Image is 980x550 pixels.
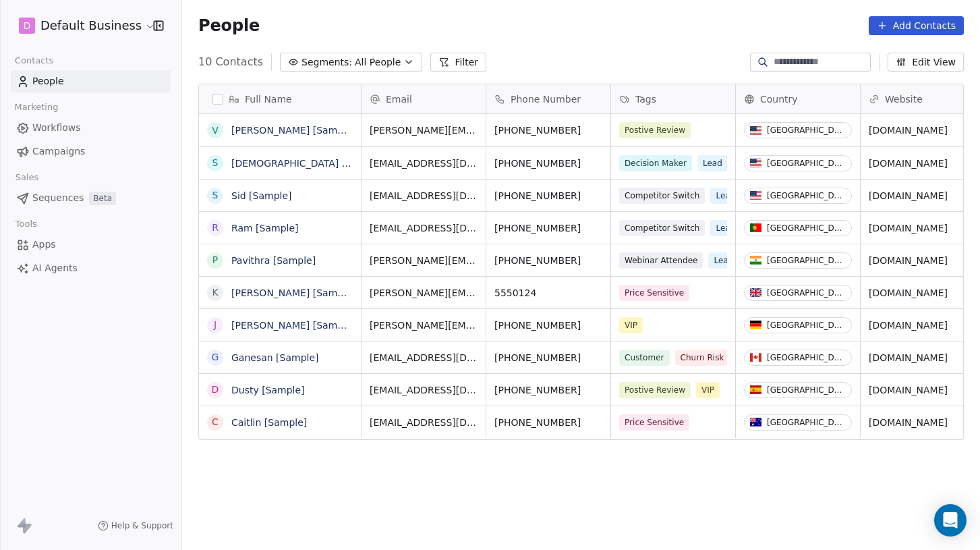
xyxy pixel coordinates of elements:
[212,285,218,300] div: K
[212,221,219,235] div: R
[635,92,656,106] span: Tags
[370,221,478,235] span: [EMAIL_ADDRESS][DOMAIN_NAME]
[869,287,948,298] a: [DOMAIN_NAME]
[231,158,384,169] a: [DEMOGRAPHIC_DATA] [Sample]
[32,191,84,205] span: Sequences
[9,167,45,188] span: Sales
[767,321,846,330] div: [GEOGRAPHIC_DATA]
[619,350,670,366] span: Customer
[32,144,85,159] span: Campaigns
[767,288,846,298] div: [GEOGRAPHIC_DATA]
[869,125,948,136] a: [DOMAIN_NAME]
[231,352,319,363] a: Ganesan [Sample]
[386,92,412,106] span: Email
[619,317,643,333] span: VIP
[9,214,42,234] span: Tools
[370,416,478,429] span: [EMAIL_ADDRESS][DOMAIN_NAME]
[767,385,846,395] div: [GEOGRAPHIC_DATA]
[370,189,478,202] span: [EMAIL_ADDRESS][DOMAIN_NAME]
[370,157,478,170] span: [EMAIL_ADDRESS][DOMAIN_NAME]
[611,84,735,113] div: Tags
[619,155,692,171] span: Decision Maker
[697,155,728,171] span: Lead
[869,352,948,363] a: [DOMAIN_NAME]
[511,92,581,106] span: Phone Number
[40,17,142,34] span: Default Business
[767,223,846,233] div: [GEOGRAPHIC_DATA]
[619,122,691,138] span: Postive Review
[198,54,263,70] span: 10 Contacts
[212,156,219,170] div: S
[212,383,219,397] div: D
[212,253,218,267] div: P
[370,351,478,364] span: [EMAIL_ADDRESS][DOMAIN_NAME]
[370,254,478,267] span: [PERSON_NAME][EMAIL_ADDRESS][DOMAIN_NAME]
[619,414,689,431] span: Price Sensitive
[11,257,171,279] a: AI Agents
[736,84,860,113] div: Country
[11,187,171,209] a: SequencesBeta
[231,287,355,298] a: [PERSON_NAME] [Sample]
[767,256,846,265] div: [GEOGRAPHIC_DATA]
[231,223,299,233] a: Ram [Sample]
[212,415,219,429] div: C
[486,84,610,113] div: Phone Number
[32,261,78,275] span: AI Agents
[619,285,689,301] span: Price Sensitive
[767,353,846,362] div: [GEOGRAPHIC_DATA]
[869,385,948,395] a: [DOMAIN_NAME]
[231,190,292,201] a: Sid [Sample]
[767,159,846,168] div: [GEOGRAPHIC_DATA]
[32,238,56,252] span: Apps
[888,53,964,72] button: Edit View
[9,51,59,71] span: Contacts
[767,191,846,200] div: [GEOGRAPHIC_DATA]
[619,382,691,398] span: Postive Review
[710,188,741,204] span: Lead
[619,252,703,269] span: Webinar Attendee
[494,351,602,364] span: [PHONE_NUMBER]
[760,92,798,106] span: Country
[494,286,602,300] span: 5550124
[98,520,173,531] a: Help & Support
[710,220,741,236] span: Lead
[24,19,31,32] span: D
[9,97,64,117] span: Marketing
[619,188,705,204] span: Competitor Switch
[199,114,362,536] div: grid
[494,157,602,170] span: [PHONE_NUMBER]
[16,14,144,37] button: DDefault Business
[869,16,964,35] button: Add Contacts
[231,255,316,266] a: Pavithra [Sample]
[89,192,116,205] span: Beta
[675,350,730,366] span: Churn Risk
[231,125,355,136] a: [PERSON_NAME] [Sample]
[494,123,602,137] span: [PHONE_NUMBER]
[32,74,64,88] span: People
[11,70,171,92] a: People
[869,320,948,331] a: [DOMAIN_NAME]
[32,121,81,135] span: Workflows
[494,189,602,202] span: [PHONE_NUMBER]
[11,233,171,256] a: Apps
[11,140,171,163] a: Campaigns
[212,350,219,364] div: G
[212,123,219,138] div: V
[370,123,478,137] span: [PERSON_NAME][EMAIL_ADDRESS][DOMAIN_NAME]
[869,417,948,428] a: [DOMAIN_NAME]
[869,190,948,201] a: [DOMAIN_NAME]
[696,382,720,398] span: VIP
[231,320,355,331] a: [PERSON_NAME] [Sample]
[869,223,948,233] a: [DOMAIN_NAME]
[869,158,948,169] a: [DOMAIN_NAME]
[111,520,173,531] span: Help & Support
[355,55,401,70] span: All People
[245,92,292,106] span: Full Name
[231,417,307,428] a: Caitlin [Sample]
[370,383,478,397] span: [EMAIL_ADDRESS][DOMAIN_NAME]
[619,220,705,236] span: Competitor Switch
[430,53,486,72] button: Filter
[767,126,846,135] div: [GEOGRAPHIC_DATA]
[231,385,305,395] a: Dusty [Sample]
[199,84,361,113] div: Full Name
